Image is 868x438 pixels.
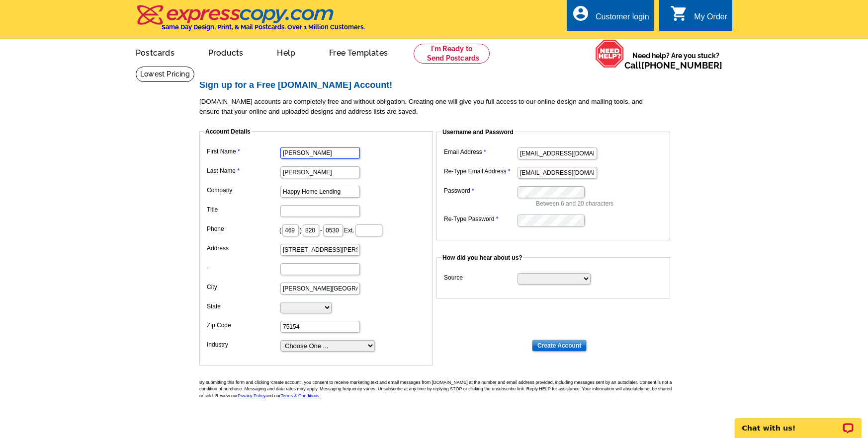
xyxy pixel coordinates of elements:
legend: Username and Password [441,128,515,137]
h2: Sign up for a Free [DOMAIN_NAME] Account! [199,80,677,91]
p: [DOMAIN_NAME] accounts are completely free and without obligation. Creating one will give you ful... [199,97,677,117]
a: account_circle Customer login [572,11,649,23]
iframe: LiveChat chat widget [728,407,868,438]
label: Address [207,244,279,253]
a: [PHONE_NUMBER] [641,60,722,71]
label: Last Name [207,166,279,175]
label: Title [207,205,279,214]
img: help [595,39,624,68]
label: Company [207,186,279,195]
label: Source [444,273,517,282]
a: Privacy Policy [238,393,265,398]
label: Re-Type Password [444,215,517,223]
label: City [207,283,279,292]
dd: ( ) - Ext. [204,222,428,237]
label: Industry [207,340,279,349]
div: Customer login [596,12,649,26]
legend: How did you hear about us? [441,253,523,262]
input: Create Account [532,340,587,352]
span: Call [624,60,722,71]
a: Same Day Design, Print, & Mail Postcards. Over 1 Million Customers. [136,12,365,31]
a: Free Templates [313,40,404,64]
label: First Name [207,147,279,156]
label: Password [444,186,517,195]
i: shopping_cart [670,4,688,22]
label: Email Address [444,147,517,156]
label: Re-Type Email Address [444,167,517,176]
p: Between 6 and 20 characters [536,199,665,208]
h4: Same Day Design, Print, & Mail Postcards. Over 1 Million Customers. [162,23,365,31]
label: Phone [207,224,279,233]
div: My Order [694,12,727,26]
a: shopping_cart My Order [670,11,727,23]
label: State [207,302,279,311]
label: Zip Code [207,321,279,330]
label: - [207,263,279,272]
a: Terms & Conditions. [281,393,321,398]
legend: Account Details [204,127,252,136]
a: Products [192,40,260,64]
a: Help [261,40,311,64]
i: account_circle [572,4,590,22]
a: Postcards [120,40,190,64]
span: Need help? Are you stuck? [624,51,727,71]
p: By submitting this form and clicking 'create account', you consent to receive marketing text and ... [199,379,677,400]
